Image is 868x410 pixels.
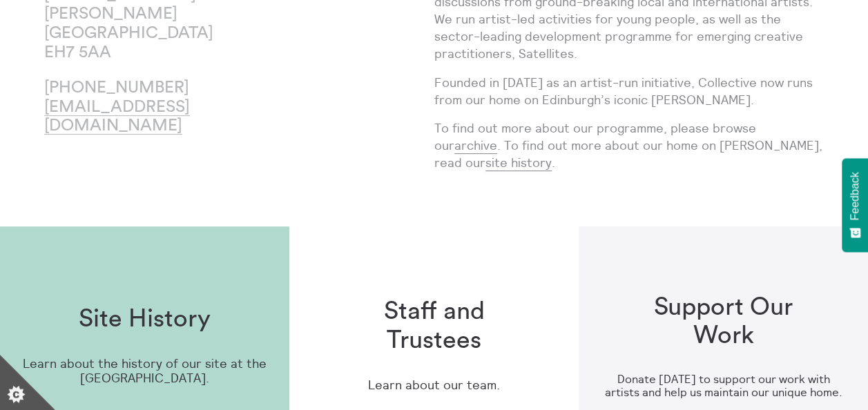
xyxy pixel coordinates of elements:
p: Founded in [DATE] as an artist-run initiative, Collective now runs from our home on Edinburgh’s i... [434,74,824,108]
span: Feedback [849,172,861,220]
a: site history [485,155,552,171]
p: [PHONE_NUMBER] [44,79,239,136]
h1: Staff and Trustees [345,297,522,355]
button: Feedback - Show survey [842,158,868,252]
h3: Donate [DATE] to support our work with artists and help us maintain our unique home. [601,373,846,399]
p: Learn about the history of our site at the [GEOGRAPHIC_DATA]. [22,357,267,385]
h1: Support Our Work [635,293,811,351]
a: [EMAIL_ADDRESS][DOMAIN_NAME] [44,99,190,135]
p: Learn about our team. [368,378,500,393]
h1: Site History [79,305,211,333]
a: archive [454,137,497,154]
p: To find out more about our programme, please browse our . To find out more about our home on [PER... [434,119,824,172]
